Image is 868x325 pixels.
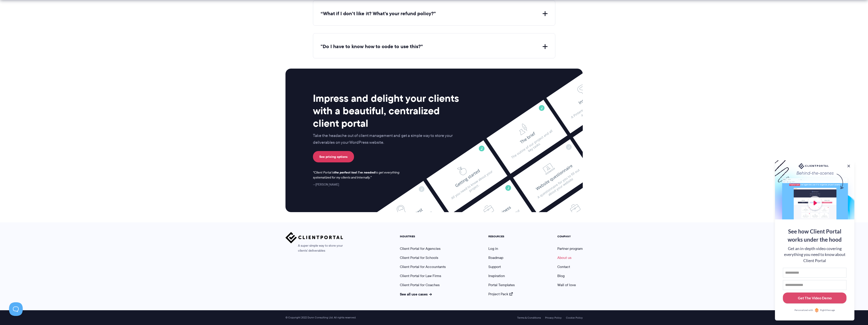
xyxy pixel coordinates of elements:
p: Client Portal is to get everything systematized for my clients and internally. [313,170,406,180]
a: Project Pack [488,291,513,297]
h2: Impress and delight your clients with a beautiful, centralized client portal [313,92,462,130]
a: Client Portal for Law Firms [400,273,441,278]
span: RightMessage [820,308,835,312]
a: Blog [557,273,565,278]
a: Inspiration [488,273,505,278]
h5: COMPANY [557,235,583,238]
a: See all use cases [400,291,432,297]
a: Support [488,264,501,269]
button: “What if I don’t like it? What’s your refund policy?” [321,10,548,17]
a: Client Portal for Schools [400,255,438,260]
h5: INDUSTRIES [400,235,446,238]
h5: RESOURCES [488,235,515,238]
a: Log in [488,246,498,251]
a: Cookie Policy [566,316,583,319]
div: See how Client Portal works under the hood [783,227,846,244]
a: Portal Templates [488,282,515,288]
p: Take the headache out of client management and get a simple way to store your deliverables on you... [313,132,462,146]
button: "Do I have to know how to code to use this?” [321,43,548,50]
a: Client Portal for Agencies [400,246,440,251]
a: Wall of love [557,282,576,288]
div: Get an in-depth video covering everything you need to know about Client Portal [783,246,846,264]
a: Contact [557,264,570,269]
a: Terms & Conditions [517,316,541,319]
a: About us [557,255,571,260]
button: Get The Video Demo [783,293,846,304]
a: Personalized withRightMessage [783,308,846,313]
a: See pricing options [313,151,354,162]
span: © Copyright 2022 Dunn Consulting Ltd. All rights reserved. [283,316,358,319]
div: Get The Video Demo [798,295,832,301]
span: A super simple way to store your clients' deliverables [285,243,343,253]
cite: [PERSON_NAME] [313,182,339,187]
strong: the perfect tool I've needed [334,170,375,175]
iframe: Toggle Customer Support [9,302,23,316]
a: Partner program [557,246,583,251]
span: Personalized with [794,308,813,312]
a: Privacy Policy [545,316,562,319]
a: Client Portal for Coaches [400,282,440,288]
img: Personalized with RightMessage [814,308,819,313]
a: Roadmap [488,255,503,260]
a: Client Portal for Accountants [400,264,446,269]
